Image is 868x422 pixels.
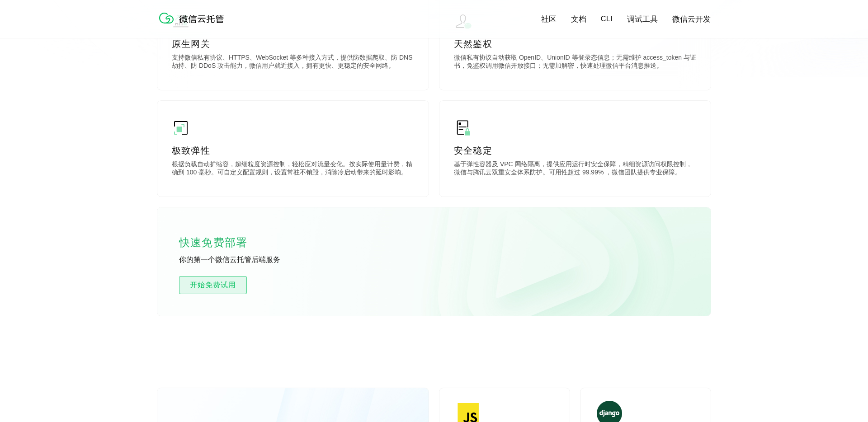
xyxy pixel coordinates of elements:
[172,160,414,178] p: 根据负载自动扩缩容，超细粒度资源控制，轻松应对流量变化。按实际使用量计费，精确到 100 毫秒。可自定义配置规则，设置常驻不销毁，消除冷启动带来的延时影响。
[172,144,414,157] p: 极致弹性
[179,234,269,252] p: 快速免费部署
[172,38,414,50] p: 原生网关
[672,14,711,24] a: 微信云开发
[627,14,658,24] a: 调试工具
[601,14,613,23] a: CLI
[454,54,696,72] p: 微信私有协议自动获取 OpenID、UnionID 等登录态信息；无需维护 access_token 与证书，免鉴权调用微信开放接口；无需加解密，快速处理微信平台消息推送。
[157,9,230,27] img: 微信云托管
[454,144,696,157] p: 安全稳定
[454,160,696,178] p: 基于弹性容器及 VPC 网络隔离，提供应用运行时安全保障，精细资源访问权限控制，微信与腾讯云双重安全体系防护。可用性超过 99.99% ，微信团队提供专业保障。
[172,54,414,72] p: 支持微信私有协议、HTTPS、WebSocket 等多种接入方式，提供防数据爬取、防 DNS 劫持、防 DDoS 攻击能力，微信用户就近接入，拥有更快、更稳定的安全网络。
[454,38,696,50] p: 天然鉴权
[179,255,315,265] p: 你的第一个微信云托管后端服务
[179,280,246,291] span: 开始免费试用
[571,14,586,24] a: 文档
[541,14,557,24] a: 社区
[157,21,230,28] a: 微信云托管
